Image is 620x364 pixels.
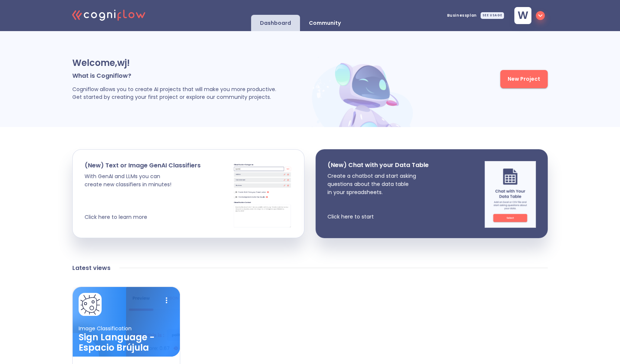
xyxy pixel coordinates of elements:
span: New Project [508,74,540,84]
img: chat img [485,161,536,228]
span: Business plan [447,14,476,17]
p: Create a chatbot and start asking questions about the data table in your spreadsheets. Click here... [327,172,429,221]
span: w [518,10,528,21]
p: Community [309,20,341,27]
p: (New) Text or Image GenAI Classifiers [85,161,201,169]
div: SEE USAGE [481,12,504,19]
h3: Sign Language - Espacio Brújula [79,332,174,353]
p: With GenAI and LLMs you can create new classifiers in minutes! Click here to learn more [85,172,201,221]
p: Cogniflow allows you to create AI projects that will make you more productive. Get started by cre... [72,86,310,101]
img: card avatar [80,294,100,315]
p: What is Cogniflow? [72,72,310,80]
h4: Latest views [72,264,111,272]
p: Welcome, wj ! [72,57,310,69]
img: header robot [310,57,417,127]
img: cards stack img [232,161,292,228]
button: w [508,5,548,26]
p: Image Classification [79,325,174,332]
p: Dashboard [260,20,291,27]
button: New Project [500,70,548,88]
p: (New) Chat with your Data Table [327,161,429,169]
